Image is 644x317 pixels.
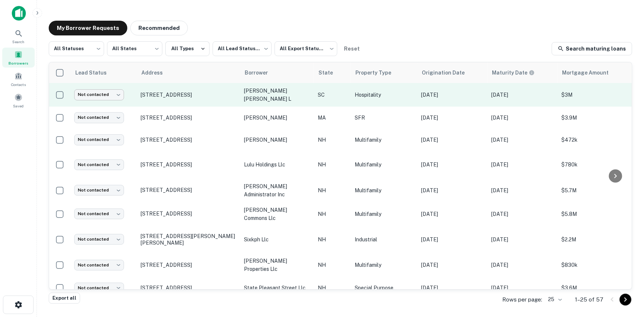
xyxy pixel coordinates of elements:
[355,235,414,244] p: Industrial
[607,258,644,293] iframe: Chat Widget
[75,68,116,77] span: Lead Status
[502,295,542,304] p: Rows per page:
[492,69,527,77] h6: Maturity Date
[2,26,35,46] a: Search
[244,136,310,144] p: [PERSON_NAME]
[421,284,484,292] p: [DATE]
[74,234,124,245] div: Not contacted
[141,92,237,98] p: [STREET_ADDRESS]
[13,103,24,109] span: Saved
[141,114,237,121] p: [STREET_ADDRESS]
[491,114,554,122] p: [DATE]
[562,68,618,77] span: Mortgage Amount
[561,235,628,244] p: $2.2M
[552,42,632,55] a: Search maturing loans
[421,91,484,99] p: [DATE]
[318,114,347,122] p: MA
[74,185,124,196] div: Not contacted
[49,21,127,35] button: My Borrower Requests
[244,182,310,199] p: [PERSON_NAME] administrator inc
[2,48,35,68] a: Borrowers
[141,233,237,246] p: [STREET_ADDRESS][PERSON_NAME][PERSON_NAME]
[245,68,278,77] span: Borrower
[340,41,364,56] button: Reset
[240,62,314,83] th: Borrower
[141,187,237,193] p: [STREET_ADDRESS]
[8,60,28,66] span: Borrowers
[492,69,535,77] div: Maturity dates displayed may be estimated. Please contact the lender for the most accurate maturi...
[244,284,310,292] p: state pleasant street llc
[130,21,188,35] button: Recommended
[318,235,347,244] p: NH
[422,68,474,77] span: Origination Date
[318,136,347,144] p: NH
[49,293,80,304] button: Export all
[141,68,172,77] span: Address
[492,69,544,77] span: Maturity dates displayed may be estimated. Please contact the lender for the most accurate maturi...
[74,89,124,100] div: Not contacted
[491,284,554,292] p: [DATE]
[13,39,25,45] span: Search
[244,161,310,169] p: lulu holdings llc
[620,294,631,306] button: Go to next page
[165,41,210,56] button: All Types
[11,82,26,87] span: Contacts
[74,159,124,170] div: Not contacted
[491,136,554,144] p: [DATE]
[545,294,563,305] div: 25
[561,210,628,218] p: $5.8M
[2,90,35,110] a: Saved
[421,161,484,169] p: [DATE]
[318,68,342,77] span: State
[74,283,124,293] div: Not contacted
[12,6,26,21] img: capitalize-icon.png
[141,210,237,217] p: [STREET_ADDRESS]
[355,136,414,144] p: Multifamily
[421,210,484,218] p: [DATE]
[244,87,310,103] p: [PERSON_NAME] [PERSON_NAME] l
[355,261,414,269] p: Multifamily
[70,62,137,83] th: Lead Status
[141,137,237,143] p: [STREET_ADDRESS]
[244,257,310,273] p: [PERSON_NAME] properties llc
[74,112,124,123] div: Not contacted
[421,136,484,144] p: [DATE]
[318,261,347,269] p: NH
[421,114,484,122] p: [DATE]
[355,284,414,292] p: Special Purpose
[561,161,628,169] p: $780k
[355,91,414,99] p: Hospitality
[318,91,347,99] p: SC
[491,161,554,169] p: [DATE]
[2,69,35,89] a: Contacts
[318,284,347,292] p: NH
[561,91,628,99] p: $3M
[351,62,417,83] th: Property Type
[213,39,272,58] div: All Lead Statuses
[421,261,484,269] p: [DATE]
[491,235,554,244] p: [DATE]
[491,91,554,99] p: [DATE]
[355,114,414,122] p: SFR
[558,62,631,83] th: Mortgage Amount
[575,295,603,304] p: 1–25 of 57
[417,62,488,83] th: Origination Date
[244,114,310,122] p: [PERSON_NAME]
[355,186,414,194] p: Multifamily
[318,161,347,169] p: NH
[137,62,240,83] th: Address
[488,62,558,83] th: Maturity dates displayed may be estimated. Please contact the lender for the most accurate maturi...
[491,186,554,194] p: [DATE]
[244,206,310,222] p: [PERSON_NAME] commons llc
[421,186,484,194] p: [DATE]
[491,210,554,218] p: [DATE]
[141,161,237,168] p: [STREET_ADDRESS]
[141,285,237,291] p: [STREET_ADDRESS]
[74,209,124,219] div: Not contacted
[561,114,628,122] p: $3.9M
